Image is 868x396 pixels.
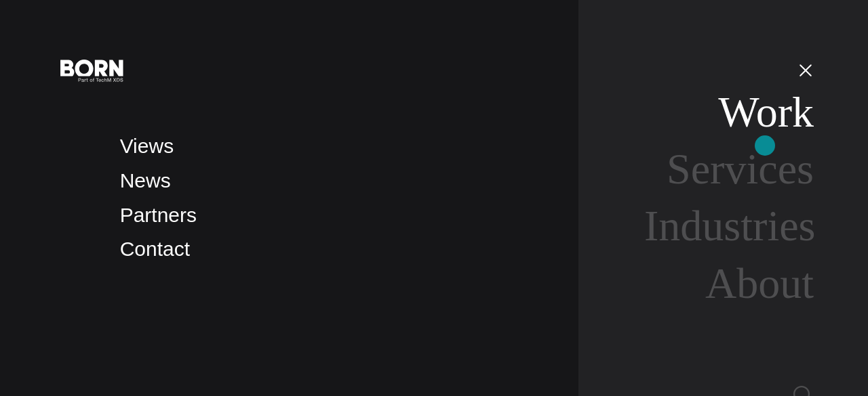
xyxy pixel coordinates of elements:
a: Industries [644,202,816,250]
a: News [120,169,171,192]
a: Contact [120,238,190,260]
a: Views [120,135,174,157]
a: About [705,259,814,307]
a: Services [667,145,814,193]
a: Partners [120,204,197,226]
button: Open [789,56,822,84]
a: Work [718,88,814,136]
